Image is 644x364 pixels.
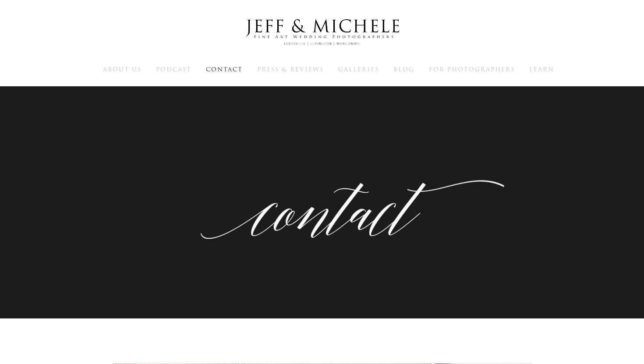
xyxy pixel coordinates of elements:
a: Contact [206,65,243,73]
img: Louisville Wedding Photographers - Jeff & Michele Wedding Photographers [234,11,410,54]
a: About Us [103,65,142,73]
a: Blog [393,65,414,73]
a: Podcast [156,65,191,73]
p: Contact [297,170,347,190]
a: Press & Reviews [257,65,324,73]
a: For Photographers [429,65,515,73]
a: Galleries [338,65,379,73]
a: Learn [529,65,554,73]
